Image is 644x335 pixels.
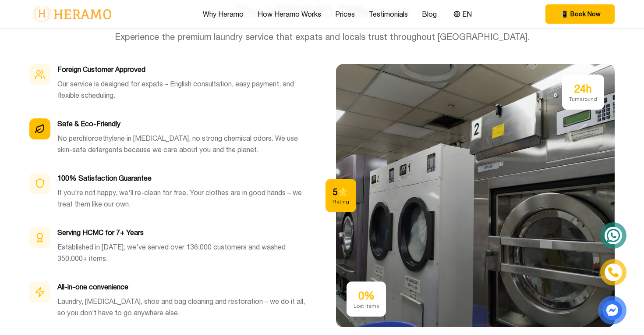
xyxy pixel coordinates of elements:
[354,303,379,310] div: Lost Items
[569,96,597,103] div: Turnaround
[57,282,308,292] h3: All-in-one convenience
[608,267,619,278] img: phone-icon
[333,198,349,205] div: Rating
[338,187,349,197] span: star
[57,173,308,183] h3: 100% Satisfaction Guarantee
[57,227,308,238] h3: Serving HCMC for 7+ Years
[29,31,615,43] p: Experience the premium laundry service that expats and locals trust throughout [GEOGRAPHIC_DATA].
[602,260,625,284] a: phone-icon
[29,5,114,23] img: logo-with-text.png
[258,9,321,19] a: How Heramo Works
[333,186,349,198] div: 5
[57,78,308,101] p: Our service is designed for expats – English consultation, easy payment, and flexible scheduling.
[57,296,308,318] p: Laundry, [MEDICAL_DATA], shoe and bag cleaning and restoration – we do it all, so you don’t have ...
[57,64,308,75] h3: Foreign Customer Approved
[570,10,601,18] span: Book Now
[57,241,308,264] p: Established in [DATE], we've served over 136,000 customers and washed 350,000+ items.
[57,118,308,129] h3: Safe & Eco-Friendly
[545,4,615,24] button: phone Book Now
[559,10,567,18] span: phone
[335,9,355,19] a: Prices
[569,82,597,96] div: 24h
[57,187,308,210] p: If you're not happy, we'll re-clean for free. Your clothes are in good hands – we treat them like...
[451,8,474,20] button: EN
[354,289,379,303] div: 0%
[422,9,437,19] a: Blog
[203,9,244,19] a: Why Heramo
[369,9,408,19] a: Testimonials
[57,132,308,155] p: No perchloroethylene in [MEDICAL_DATA], no strong chemical odors. We use skin-safe detergents bec...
